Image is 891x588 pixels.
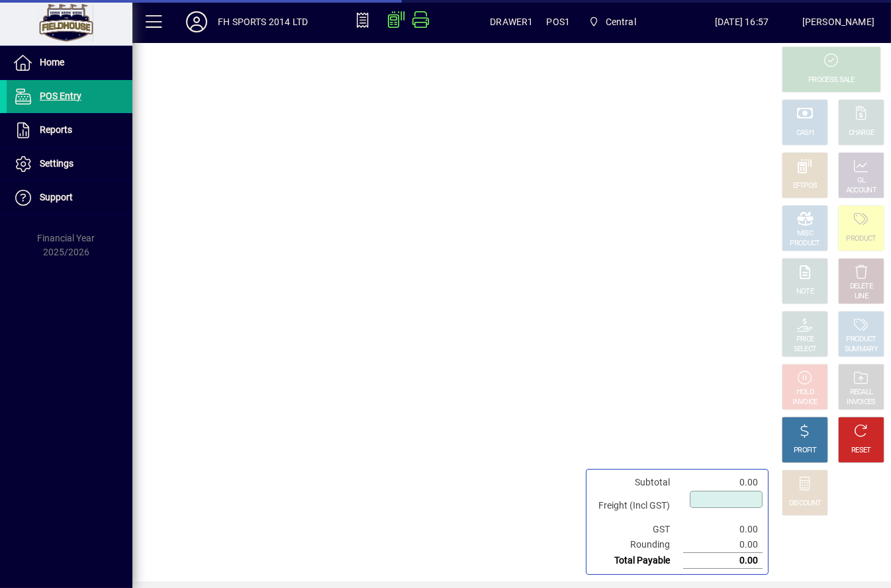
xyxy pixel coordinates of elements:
a: Home [7,46,132,79]
span: POS Entry [40,91,81,101]
div: DELETE [850,282,872,292]
td: 0.00 [683,537,763,553]
span: Central [606,11,636,32]
span: Settings [40,158,73,169]
div: SELECT [794,345,817,355]
td: 0.00 [683,475,763,490]
div: RESET [851,446,871,456]
td: Rounding [592,537,683,553]
div: PROFIT [794,446,816,456]
div: INVOICES [847,398,875,407]
button: Profile [175,10,218,34]
div: PRICE [796,335,814,345]
div: CHARGE [849,128,874,138]
div: NOTE [796,287,814,297]
span: Support [40,192,73,202]
div: PRODUCT [790,239,820,249]
div: PRODUCT [846,234,876,244]
div: ACCOUNT [846,186,876,196]
td: Freight (Incl GST) [592,490,683,522]
a: Settings [7,147,132,181]
span: DRAWER1 [490,11,533,32]
td: 0.00 [683,522,763,537]
div: CASH [796,128,814,138]
div: DISCOUNT [789,499,821,509]
div: GL [857,176,866,186]
div: LINE [855,292,868,302]
span: Central [583,10,641,34]
div: [PERSON_NAME] [802,11,874,32]
td: GST [592,522,683,537]
div: EFTPOS [793,181,818,191]
a: Support [7,181,132,214]
td: Subtotal [592,475,683,490]
div: PRODUCT [846,335,876,345]
div: INVOICE [792,398,817,407]
div: MISC [797,229,813,239]
span: Home [40,57,64,67]
span: Reports [40,124,72,135]
span: [DATE] 16:57 [681,11,802,32]
div: SUMMARY [845,345,878,355]
div: RECALL [850,388,873,398]
div: HOLD [796,388,814,398]
td: Total Payable [592,553,683,569]
td: 0.00 [683,553,763,569]
span: POS1 [546,11,570,32]
div: PROCESS SALE [808,75,855,85]
div: FH SPORTS 2014 LTD [218,11,308,32]
a: Reports [7,114,132,147]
